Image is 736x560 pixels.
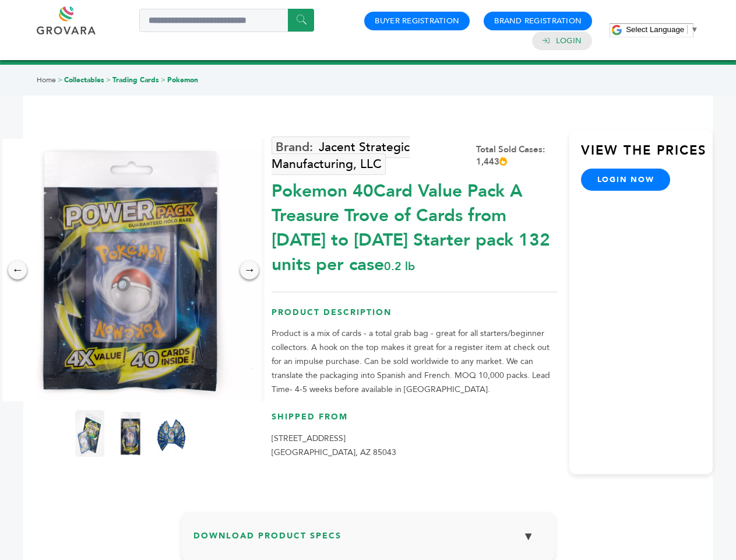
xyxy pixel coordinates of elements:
h3: Shipped From [272,411,558,432]
span: ▼ [691,25,698,34]
h3: Download Product Specs [193,524,543,558]
h3: View the Prices [581,142,713,169]
a: Login [556,36,582,46]
a: Buyer Registration [375,16,459,26]
span: ​ [687,25,688,34]
span: 0.2 lb [384,258,415,274]
a: Trading Cards [112,75,159,85]
div: Pokemon 40Card Value Pack A Treasure Trove of Cards from [DATE] to [DATE] Starter pack 132 units ... [272,173,558,277]
span: > [106,75,111,85]
p: Product is a mix of cards - a total grab bag - great for all starters/beginner collectors. A hook... [272,327,558,397]
img: Pokemon 40-Card Value Pack – A Treasure Trove of Cards from 1996 to 2024 - Starter pack! 132 unit... [75,410,104,457]
p: [STREET_ADDRESS] [GEOGRAPHIC_DATA], AZ 85043 [272,432,558,460]
img: Pokemon 40-Card Value Pack – A Treasure Trove of Cards from 1996 to 2024 - Starter pack! 132 unit... [157,410,186,457]
a: Collectables [64,75,104,85]
div: ← [8,261,27,279]
span: > [161,75,165,85]
input: Search a product or brand... [139,9,314,32]
a: Select Language​ [626,25,698,34]
a: Jacent Strategic Manufacturing, LLC [272,136,410,175]
h3: Product Description [272,307,558,327]
a: Brand Registration [494,16,582,26]
img: Pokemon 40-Card Value Pack – A Treasure Trove of Cards from 1996 to 2024 - Starter pack! 132 unit... [116,410,145,457]
div: Total Sold Cases: 1,443 [476,143,558,168]
a: login now [581,169,671,191]
div: → [240,261,259,279]
span: Select Language [626,25,684,34]
a: Pokemon [167,75,198,85]
a: Home [37,75,56,85]
button: ▼ [514,524,543,549]
span: > [58,75,62,85]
